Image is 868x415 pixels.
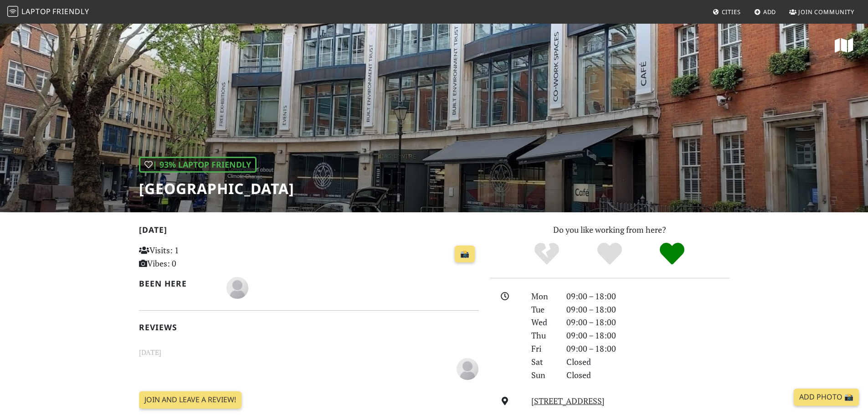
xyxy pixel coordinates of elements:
[226,282,248,292] span: Michael Windmill
[226,277,248,299] img: blank-535327c66bd565773addf3077783bbfce4b00ec00e9fd257753287c682c7fa38.png
[515,241,578,266] div: No
[561,329,735,342] div: 09:00 – 18:00
[561,355,735,369] div: Closed
[7,4,89,20] a: LaptopFriendly LaptopFriendly
[139,244,245,270] p: Visits: 1 Vibes: 0
[763,8,776,16] span: Add
[641,241,704,266] div: Definitely!
[709,4,745,20] a: Cities
[526,316,560,329] div: Wed
[457,358,478,380] img: blank-535327c66bd565773addf3077783bbfce4b00ec00e9fd257753287c682c7fa38.png
[526,329,560,342] div: Thu
[531,395,605,406] a: [STREET_ADDRESS]
[561,290,735,303] div: 09:00 – 18:00
[526,369,560,382] div: Sun
[798,8,854,16] span: Join Community
[457,362,478,373] span: Michael Windmill
[139,391,241,409] a: Join and leave a review!
[490,223,729,236] p: Do you like working from here?
[139,323,479,332] h2: Reviews
[794,389,859,406] a: Add Photo 📸
[139,157,257,173] div: | 93% Laptop Friendly
[561,303,735,316] div: 09:00 – 18:00
[134,347,484,358] small: [DATE]
[139,225,479,238] h2: [DATE]
[7,6,18,17] img: LaptopFriendly
[52,6,89,16] span: Friendly
[526,342,560,355] div: Fri
[526,290,560,303] div: Mon
[786,4,858,20] a: Join Community
[21,6,51,16] span: Laptop
[561,316,735,329] div: 09:00 – 18:00
[139,279,216,288] h2: Been here
[722,8,741,16] span: Cities
[561,369,735,382] div: Closed
[139,180,294,197] h1: [GEOGRAPHIC_DATA]
[526,303,560,316] div: Tue
[750,4,780,20] a: Add
[578,241,641,266] div: Yes
[455,246,475,263] a: 📸
[561,342,735,355] div: 09:00 – 18:00
[526,355,560,369] div: Sat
